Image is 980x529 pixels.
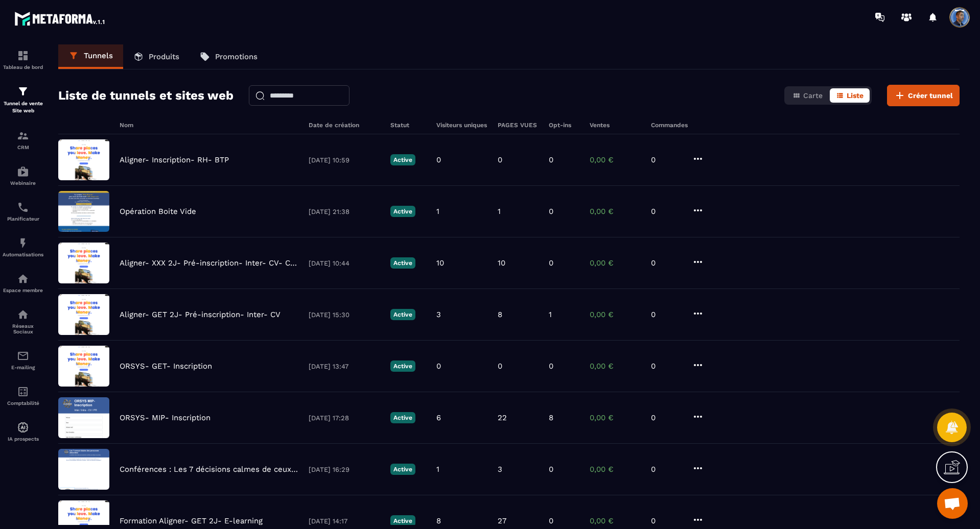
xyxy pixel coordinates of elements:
[3,122,43,158] a: formationformationCRM
[58,449,109,490] img: image
[937,488,968,519] div: Ouvrir le chat
[390,257,415,269] p: Active
[436,258,444,268] p: 10
[436,362,441,371] p: 0
[549,155,553,164] p: 0
[3,100,43,114] p: Tunnel de vente Site web
[120,362,212,371] p: ORSYS- GET- Inscription
[590,362,641,371] p: 0,00 €
[908,90,953,101] span: Créer tunnel
[590,207,641,216] p: 0,00 €
[390,360,415,372] p: Active
[436,516,441,525] p: 8
[549,122,579,129] h6: Opt-ins
[590,122,641,129] h6: Ventes
[498,155,502,164] p: 0
[17,273,29,285] img: automations
[17,308,29,321] img: social-network
[651,310,682,319] p: 0
[309,259,380,267] p: [DATE] 10:44
[190,44,268,69] a: Promotions
[3,400,43,406] p: Comptabilité
[651,207,682,216] p: 0
[436,207,439,216] p: 1
[830,88,870,103] button: Liste
[651,516,682,525] p: 0
[17,130,29,142] img: formation
[58,139,109,180] img: image
[390,206,415,217] p: Active
[309,414,380,422] p: [DATE] 17:28
[3,42,43,78] a: formationformationTableau de bord
[549,516,553,525] p: 0
[498,207,501,216] p: 1
[436,465,439,474] p: 1
[309,122,380,129] h6: Date de création
[3,378,43,414] a: accountantaccountantComptabilité
[803,91,823,100] span: Carte
[390,154,415,165] p: Active
[786,88,829,103] button: Carte
[498,310,502,319] p: 8
[590,310,641,319] p: 0,00 €
[3,365,43,370] p: E-mailing
[215,52,258,61] p: Promotions
[3,323,43,334] p: Réseaux Sociaux
[498,122,539,129] h6: PAGES VUES
[84,51,113,60] p: Tunnels
[3,436,43,442] p: IA prospects
[390,515,415,526] p: Active
[3,216,43,222] p: Planificateur
[17,350,29,362] img: email
[120,258,298,268] p: Aligner- XXX 2J- Pré-inscription- Inter- CV- Copy
[3,194,43,229] a: schedulerschedulerPlanificateur
[3,229,43,265] a: automationsautomationsAutomatisations
[390,309,415,320] p: Active
[120,413,211,422] p: ORSYS- MIP- Inscription
[651,362,682,371] p: 0
[498,362,502,371] p: 0
[590,516,641,525] p: 0,00 €
[590,155,641,164] p: 0,00 €
[309,156,380,164] p: [DATE] 10:59
[3,252,43,257] p: Automatisations
[58,85,234,106] h2: Liste de tunnels et sites web
[309,517,380,525] p: [DATE] 14:17
[651,122,688,129] h6: Commandes
[590,413,641,422] p: 0,00 €
[498,258,505,268] p: 10
[498,516,506,525] p: 27
[590,258,641,268] p: 0,00 €
[3,78,43,122] a: formationformationTunnel de vente Site web
[58,44,123,69] a: Tunnels
[17,50,29,62] img: formation
[887,85,960,106] button: Créer tunnel
[436,413,441,422] p: 6
[651,258,682,268] p: 0
[120,516,263,525] p: Formation Aligner- GET 2J- E-learning
[120,310,281,319] p: Aligner- GET 2J- Pré-inscription- Inter- CV
[498,465,502,474] p: 3
[3,180,43,186] p: Webinaire
[3,287,43,293] p: Espace membre
[120,207,196,216] p: Opération Boite Vide
[498,413,507,422] p: 22
[309,208,380,215] p: [DATE] 21:38
[17,386,29,398] img: accountant
[847,91,864,100] span: Liste
[549,362,553,371] p: 0
[651,465,682,474] p: 0
[58,243,109,283] img: image
[549,465,553,474] p: 0
[3,301,43,342] a: social-networksocial-networkRéseaux Sociaux
[390,122,426,129] h6: Statut
[309,311,380,319] p: [DATE] 15:30
[3,158,43,194] a: automationsautomationsWebinaire
[651,413,682,422] p: 0
[17,237,29,249] img: automations
[651,155,682,164] p: 0
[14,9,106,28] img: logo
[590,465,641,474] p: 0,00 €
[436,155,441,164] p: 0
[436,122,487,129] h6: Visiteurs uniques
